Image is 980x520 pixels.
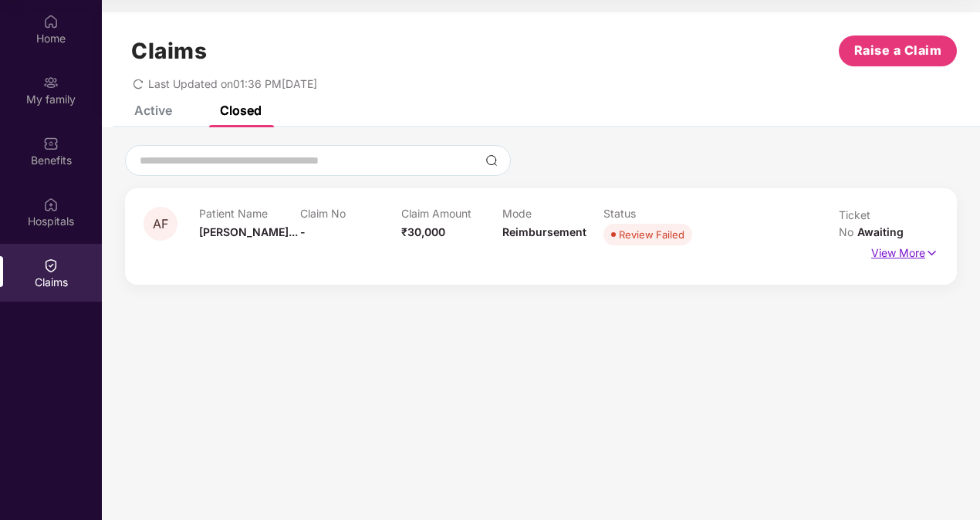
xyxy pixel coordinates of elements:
[43,197,59,212] img: svg+xml;base64,PHN2ZyBpZD0iSG9zcGl0YWxzIiB4bWxucz0iaHR0cDovL3d3dy53My5vcmcvMjAwMC9zdmciIHdpZHRoPS...
[148,77,317,90] span: Last Updated on 01:36 PM[DATE]
[199,207,300,220] p: Patient Name
[300,225,306,238] span: -
[839,35,957,66] button: Raise a Claim
[300,207,401,220] p: Claim No
[854,41,942,60] span: Raise a Claim
[133,77,144,90] span: redo
[401,225,445,238] span: ₹30,000
[43,75,59,90] img: svg+xml;base64,PHN2ZyB3aWR0aD0iMjAiIGhlaWdodD0iMjAiIHZpZXdCb3g9IjAgMCAyMCAyMCIgZmlsbD0ibm9uZSIgeG...
[199,225,298,238] span: [PERSON_NAME]...
[485,154,498,167] img: svg+xml;base64,PHN2ZyBpZD0iU2VhcmNoLTMyeDMyIiB4bWxucz0iaHR0cDovL3d3dy53My5vcmcvMjAwMC9zdmciIHdpZH...
[839,208,870,238] span: Ticket No
[220,103,262,118] div: Closed
[401,207,502,220] p: Claim Amount
[619,227,684,242] div: Review Failed
[603,207,705,220] p: Status
[43,258,59,273] img: svg+xml;base64,PHN2ZyBpZD0iQ2xhaW0iIHhtbG5zPSJodHRwOi8vd3d3LnczLm9yZy8yMDAwL3N2ZyIgd2lkdGg9IjIwIi...
[925,245,938,262] img: svg+xml;base64,PHN2ZyB4bWxucz0iaHR0cDovL3d3dy53My5vcmcvMjAwMC9zdmciIHdpZHRoPSIxNyIgaGVpZ2h0PSIxNy...
[43,14,59,29] img: svg+xml;base64,PHN2ZyBpZD0iSG9tZSIgeG1sbnM9Imh0dHA6Ly93d3cudzMub3JnLzIwMDAvc3ZnIiB3aWR0aD0iMjAiIG...
[857,225,904,238] span: Awaiting
[43,136,59,151] img: svg+xml;base64,PHN2ZyBpZD0iQmVuZWZpdHMiIHhtbG5zPSJodHRwOi8vd3d3LnczLm9yZy8yMDAwL3N2ZyIgd2lkdGg9Ij...
[131,38,207,64] h1: Claims
[153,218,168,231] span: AF
[134,103,172,118] div: Active
[502,207,603,220] p: Mode
[871,241,938,262] p: View More
[502,225,586,238] span: Reimbursement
